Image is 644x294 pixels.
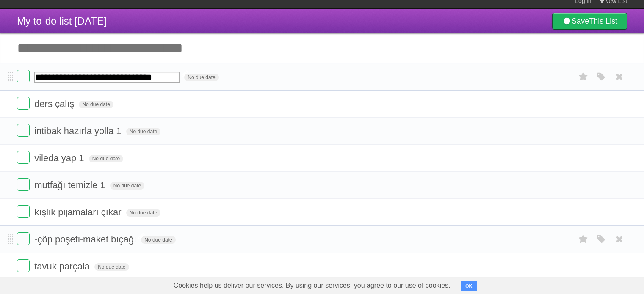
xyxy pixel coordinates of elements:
[552,13,627,30] a: SaveThis List
[126,128,160,135] span: No due date
[17,232,30,245] label: Done
[575,232,591,246] label: Star task
[34,234,138,245] span: -çöp poşeti-maket bıçağı
[34,261,92,272] span: tavuk parçala
[126,209,160,217] span: No due date
[89,155,123,162] span: No due date
[165,277,459,294] span: Cookies help us deliver our services. By using our services, you agree to our use of cookies.
[34,126,123,136] span: intibak hazırla yolla 1
[34,99,76,109] span: ders çalış
[17,70,30,82] label: Done
[17,205,30,218] label: Done
[34,180,108,190] span: mutfağı temizle 1
[17,151,30,164] label: Done
[141,236,175,244] span: No due date
[79,101,113,108] span: No due date
[575,70,591,84] label: Star task
[461,281,477,291] button: OK
[17,178,30,191] label: Done
[589,17,617,25] b: This List
[17,124,30,137] label: Done
[17,259,30,272] label: Done
[34,207,123,217] span: kışlık pijamaları çıkar
[34,153,86,163] span: vileda yap 1
[17,15,107,27] span: My to-do list [DATE]
[17,97,30,110] label: Done
[110,182,144,190] span: No due date
[94,263,129,271] span: No due date
[184,74,218,81] span: No due date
